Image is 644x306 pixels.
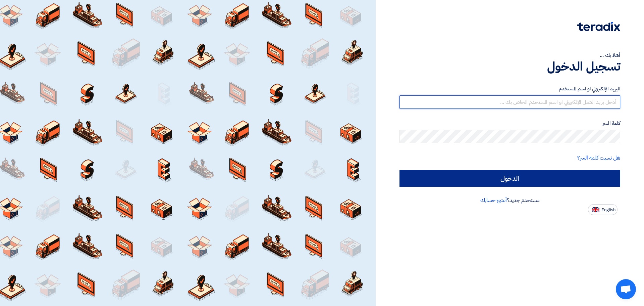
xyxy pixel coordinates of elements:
[480,196,507,204] a: أنشئ حسابك
[399,170,620,187] input: الدخول
[577,22,620,31] img: Teradix logo
[399,95,620,109] input: أدخل بريد العمل الإلكتروني او اسم المستخدم الخاص بك ...
[399,85,620,93] label: البريد الإلكتروني او اسم المستخدم
[399,120,620,127] label: كلمة السر
[577,154,620,162] a: هل نسيت كلمة السر؟
[399,59,620,74] h1: تسجيل الدخول
[399,51,620,59] div: أهلا بك ...
[588,204,618,215] button: English
[592,207,599,212] img: en-US.png
[399,196,620,204] div: مستخدم جديد؟
[601,208,615,212] span: English
[616,279,636,299] div: دردشة مفتوحة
